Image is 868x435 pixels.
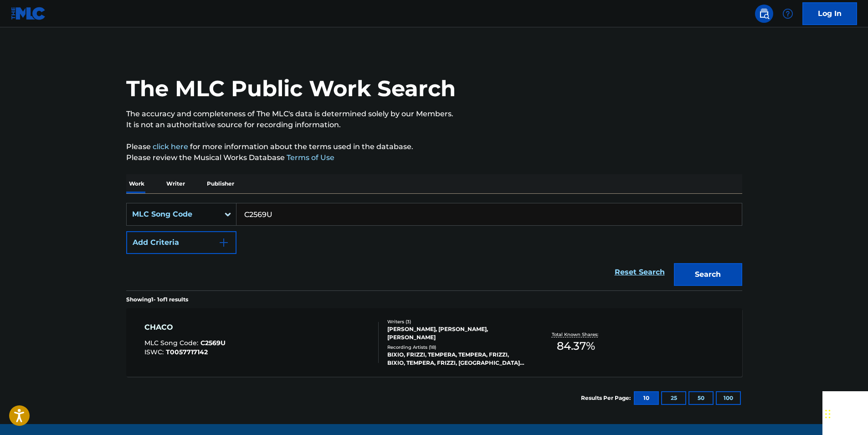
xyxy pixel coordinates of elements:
[822,391,868,435] iframe: Chat Widget
[126,119,742,130] p: It is not an authoritative source for recording information.
[552,331,601,338] p: Total Known Shares:
[218,237,229,248] img: 9d2ae6d4665cec9f34b9.svg
[153,142,188,151] a: click here
[126,174,147,193] p: Work
[144,339,200,347] span: MLC Song Code :
[387,318,525,325] div: Writers ( 3 )
[634,391,659,405] button: 10
[126,203,742,290] form: Search Form
[166,348,208,356] span: T0057717142
[610,262,669,282] a: Reset Search
[557,338,595,354] span: 84.37 %
[204,174,237,193] p: Publisher
[200,339,226,347] span: C2569U
[144,322,226,333] div: CHACO
[285,153,334,162] a: Terms of Use
[802,2,857,25] a: Log In
[661,391,686,405] button: 25
[759,8,770,19] img: search
[132,209,214,220] div: MLC Song Code
[126,141,742,152] p: Please for more information about the terms used in the database.
[755,5,773,23] a: Public Search
[126,109,742,119] p: The accuracy and completeness of The MLC's data is determined solely by our Members.
[126,295,188,304] p: Showing 1 - 1 of 1 results
[387,325,525,342] div: [PERSON_NAME], [PERSON_NAME], [PERSON_NAME]
[126,152,742,163] p: Please review the Musical Works Database
[126,231,236,254] button: Add Criteria
[581,394,633,402] p: Results Per Page:
[674,263,742,286] button: Search
[387,344,525,351] div: Recording Artists ( 18 )
[11,7,46,20] img: MLC Logo
[825,400,831,428] div: Drag
[716,391,741,405] button: 100
[779,5,797,23] div: Help
[782,8,793,19] img: help
[126,308,742,377] a: CHACOMLC Song Code:C2569UISWC:T0057717142Writers (3)[PERSON_NAME], [PERSON_NAME], [PERSON_NAME]Re...
[387,351,525,367] div: BIXIO, FRIZZI, TEMPERA, TEMPERA, FRIZZI, BIXIO, TEMPERA, FRIZZI, [GEOGRAPHIC_DATA], [GEOGRAPHIC_D...
[126,75,456,102] h1: The MLC Public Work Search
[688,391,714,405] button: 50
[164,174,188,193] p: Writer
[144,348,166,356] span: ISWC :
